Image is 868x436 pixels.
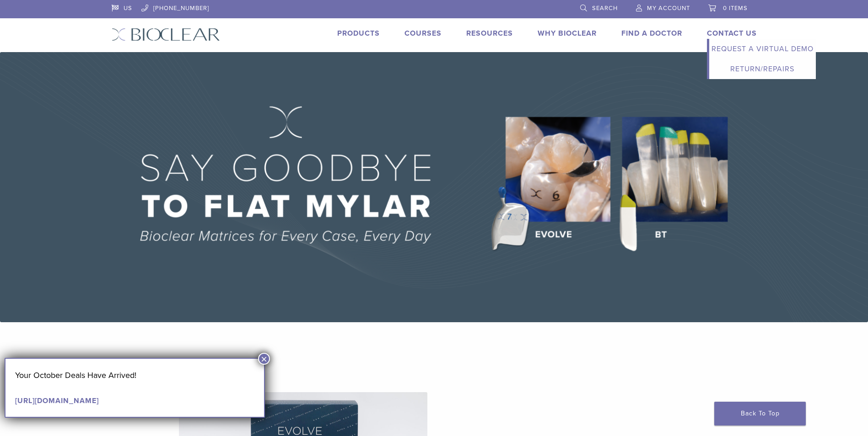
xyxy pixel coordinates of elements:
[723,5,748,12] span: 0 items
[621,29,682,38] a: Find A Doctor
[714,402,806,425] a: Back To Top
[258,353,270,365] button: Close
[592,5,618,12] span: Search
[709,39,816,59] a: Request a Virtual Demo
[15,396,99,405] a: [URL][DOMAIN_NAME]
[15,368,254,382] p: Your October Deals Have Arrived!
[538,29,597,38] a: Why Bioclear
[404,29,442,38] a: Courses
[112,28,220,41] img: Bioclear
[647,5,690,12] span: My Account
[709,59,816,79] a: Return/Repairs
[707,29,757,38] a: Contact Us
[337,29,380,38] a: Products
[466,29,513,38] a: Resources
